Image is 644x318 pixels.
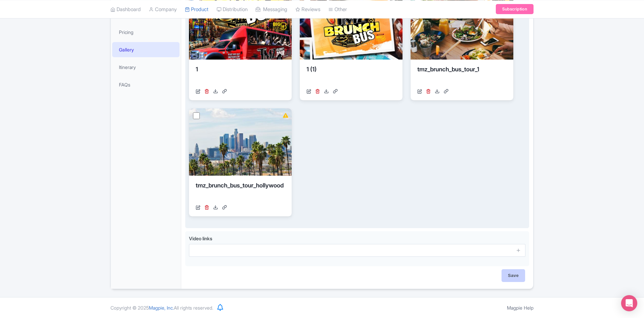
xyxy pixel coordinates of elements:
[417,65,507,85] div: tmz_brunch_bus_tour_1
[507,305,534,311] a: Magpie Help
[621,295,637,311] div: Open Intercom Messenger
[112,25,180,40] a: Pricing
[112,60,180,75] a: Itinerary
[196,65,285,85] div: 1
[149,305,174,311] span: Magpie, Inc.
[112,77,180,92] a: FAQs
[196,181,285,201] div: tmz_brunch_bus_tour_hollywood
[496,4,534,14] a: Subscription
[189,236,212,241] span: Video links
[112,42,180,57] a: Gallery
[106,304,217,311] div: Copyright © 2025 All rights reserved.
[307,65,396,85] div: 1 (1)
[502,269,525,282] input: Save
